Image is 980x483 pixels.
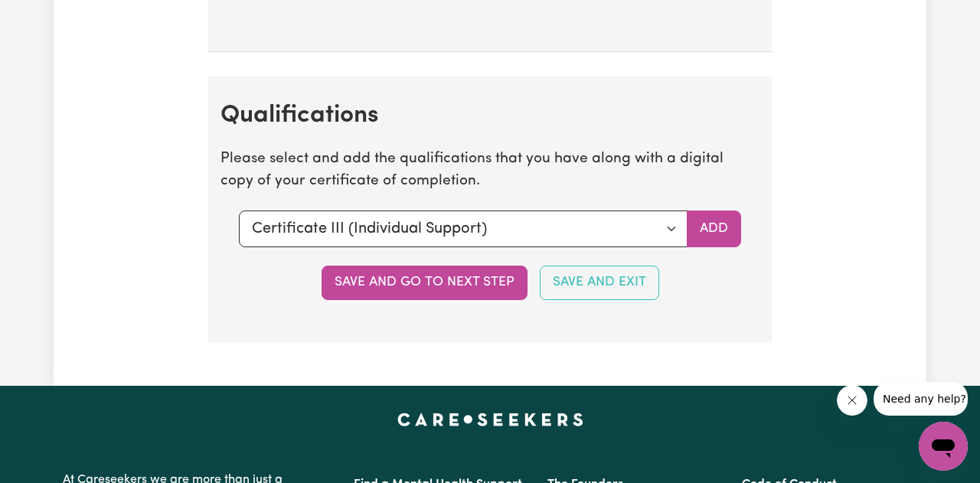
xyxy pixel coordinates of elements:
[687,210,741,247] button: Add selected qualification
[874,382,968,416] iframe: Message from company
[837,385,867,416] iframe: Close message
[322,266,528,299] button: Save and go to next step
[919,422,968,471] iframe: Button to launch messaging window
[397,413,583,426] a: Careseekers home page
[540,266,659,299] button: Save and Exit
[220,101,759,130] h2: Qualifications
[220,148,759,193] p: Please select and add the qualifications that you have along with a digital copy of your certific...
